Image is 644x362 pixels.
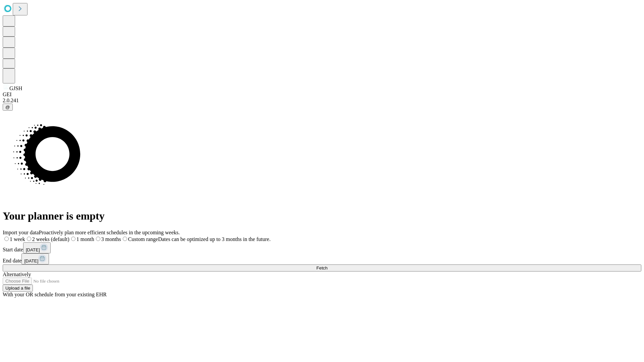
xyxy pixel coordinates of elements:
div: Start date [3,242,641,253]
span: 1 month [76,236,94,242]
button: Fetch [3,264,641,271]
span: Alternatively [3,271,31,277]
div: 2.0.241 [3,98,641,104]
span: 1 week [10,236,25,242]
span: Custom range [128,236,158,242]
button: Upload a file [3,285,33,292]
input: 3 months [96,237,100,241]
span: Dates can be optimized up to 3 months in the future. [158,236,270,242]
div: GEI [3,92,641,98]
button: @ [3,104,13,111]
span: With your OR schedule from your existing EHR [3,292,107,297]
span: Proactively plan more efficient schedules in the upcoming weeks. [39,230,180,235]
input: Custom rangeDates can be optimized up to 3 months in the future. [123,237,127,241]
div: End date [3,253,641,264]
span: 2 weeks (default) [32,236,69,242]
span: 3 months [101,236,121,242]
input: 2 weeks (default) [27,237,31,241]
input: 1 month [71,237,75,241]
h1: Your planner is empty [3,210,641,222]
span: @ [5,105,10,110]
span: [DATE] [24,258,38,263]
span: [DATE] [26,247,40,252]
button: [DATE] [23,242,51,253]
span: GJSH [9,85,22,91]
span: Fetch [316,265,327,270]
input: 1 week [4,237,9,241]
button: [DATE] [21,253,49,264]
span: Import your data [3,230,39,235]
